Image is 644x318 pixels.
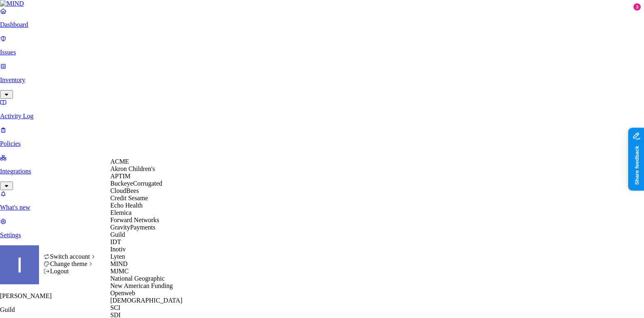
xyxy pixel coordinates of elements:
[44,268,97,275] div: Logout
[110,216,159,223] span: Forward Networks
[110,173,131,180] span: APTIM
[110,275,165,282] span: National Geographic
[50,260,87,267] span: Change theme
[110,246,126,253] span: Inotiv
[110,187,139,194] span: CloudBees
[110,238,121,245] span: IDT
[110,268,128,275] span: MJMC
[110,260,128,267] span: MIND
[110,158,129,165] span: ACME
[110,209,131,216] span: Elemica
[110,224,155,231] span: GravityPayments
[110,165,155,172] span: Akron Children's
[110,304,120,311] span: SCI
[50,253,90,260] span: Switch account
[110,180,162,187] span: BuckeyeCorrugated
[110,297,182,304] span: [DEMOGRAPHIC_DATA]
[110,253,125,260] span: Lyten
[110,202,143,209] span: Echo Health
[110,195,148,201] span: Credit Sesame
[110,282,173,289] span: New American Funding
[110,231,125,238] span: Guild
[110,290,135,296] span: Openweb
